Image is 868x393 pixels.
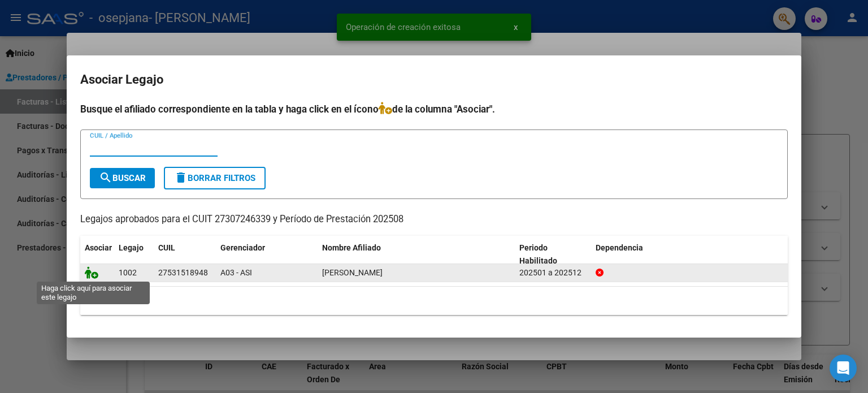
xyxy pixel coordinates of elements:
datatable-header-cell: CUIL [154,236,216,273]
span: CUIL [158,243,175,252]
span: Nombre Afiliado [322,243,381,252]
mat-icon: delete [174,171,188,184]
span: Periodo Habilitado [519,243,557,265]
datatable-header-cell: Gerenciador [216,236,318,273]
span: FERNANDEZ BIANCA SOFIA [322,268,383,277]
div: 27531518948 [158,266,208,279]
div: Open Intercom Messenger [830,355,857,382]
span: Legajo [119,243,144,252]
p: Legajos aprobados para el CUIT 27307246339 y Período de Prestación 202508 [80,213,788,227]
datatable-header-cell: Nombre Afiliado [318,236,515,273]
div: 1 registros [80,287,788,315]
span: Asociar [85,243,112,252]
mat-icon: search [99,171,112,184]
button: Borrar Filtros [164,167,266,189]
span: A03 - ASI [220,268,252,277]
h2: Asociar Legajo [80,69,788,90]
datatable-header-cell: Legajo [114,236,154,273]
button: Buscar [90,168,155,188]
div: 202501 a 202512 [519,266,587,279]
h4: Busque el afiliado correspondiente en la tabla y haga click en el ícono de la columna "Asociar". [80,102,788,116]
span: Buscar [99,173,146,183]
span: Gerenciador [220,243,265,252]
span: Dependencia [596,243,643,252]
datatable-header-cell: Periodo Habilitado [515,236,591,273]
span: 1002 [119,268,137,277]
datatable-header-cell: Asociar [80,236,114,273]
span: Borrar Filtros [174,173,255,183]
datatable-header-cell: Dependencia [591,236,788,273]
